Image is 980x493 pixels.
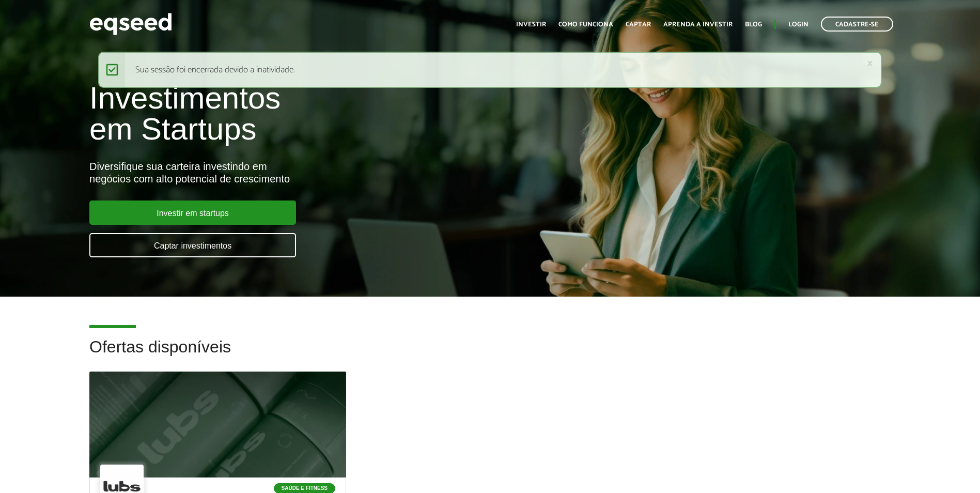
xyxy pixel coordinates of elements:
h2: Ofertas disponíveis [89,338,891,372]
div: Sua sessão foi encerrada devido a inatividade. [98,52,882,88]
h1: Investimentos em Startups [89,83,564,145]
a: Captar [626,21,651,28]
img: EqSeed [89,10,172,38]
a: Blog [745,21,762,28]
a: Aprenda a investir [663,21,733,28]
a: Investir [516,21,546,28]
div: Diversifique sua carteira investindo em negócios com alto potencial de crescimento [89,160,564,185]
a: Captar investimentos [89,233,296,257]
a: Como funciona [558,21,613,28]
a: Cadastre-se [821,17,893,32]
a: Login [788,21,808,28]
a: Investir em startups [89,201,296,225]
a: × [867,58,873,69]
